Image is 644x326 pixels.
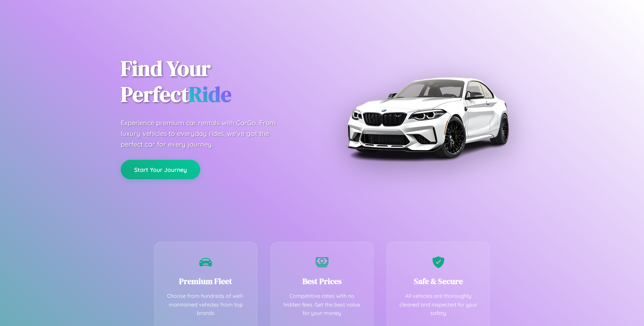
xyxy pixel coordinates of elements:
p: Experience premium car rentals with CarGo. From luxury vehicles to everyday rides, we've got the ... [121,118,288,150]
span: Ride [189,80,231,109]
p: Choose from hundreds of well-maintained vehicles from top brands [165,292,247,318]
p: Competitive rates with no hidden fees. Get the best value for your money [281,292,363,318]
img: Premium BMW car rental vehicle [344,34,512,201]
p: All vehicles are thoroughly cleaned and inspected for your safety [397,292,479,318]
h3: Safe & Secure [397,276,479,287]
button: Start Your Journey [121,160,200,179]
h3: Best Prices [281,276,363,287]
h3: Premium Fleet [165,276,247,287]
h1: Find Your Perfect [121,56,312,107]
